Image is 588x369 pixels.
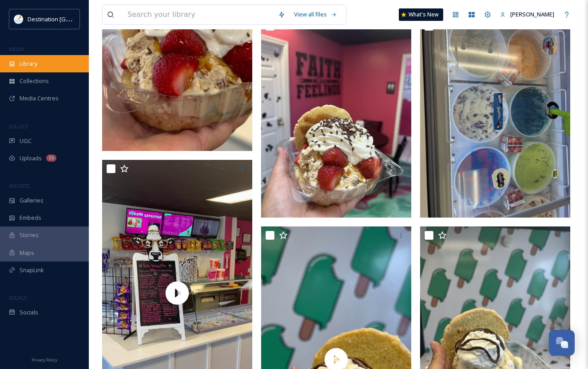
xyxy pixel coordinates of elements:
input: Search your library [123,5,274,24]
span: Destination [GEOGRAPHIC_DATA] [28,15,116,23]
img: ext_1753717185.682061_Social@destinationpanamacity.com-IMG_1183.jpeg [261,17,411,218]
a: View all files [290,6,342,23]
a: What's New [399,8,443,21]
span: Maps [20,249,34,257]
span: MEDIA [9,46,24,52]
span: Collections [20,77,49,85]
span: Stories [20,231,39,239]
span: Library [20,60,37,68]
img: download.png [14,15,23,24]
span: Uploads [20,154,42,163]
span: [PERSON_NAME] [510,10,554,18]
span: Privacy Policy [32,357,57,363]
span: SOCIALS [9,294,27,301]
img: ext_1753717183.739241_Social@destinationpanamacity.com-IMG_1180.jpeg [420,17,570,218]
div: 1k [46,155,56,162]
a: [PERSON_NAME] [496,6,559,23]
button: Open Chat [549,330,575,356]
a: Privacy Policy [32,354,57,365]
span: Socials [20,308,38,317]
span: UGC [20,137,32,145]
span: Embeds [20,214,41,222]
span: WIDGETS [9,183,29,189]
span: Media Centres [20,94,59,103]
span: Galleries [20,196,44,205]
span: SnapLink [20,266,44,274]
span: COLLECT [9,123,28,130]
